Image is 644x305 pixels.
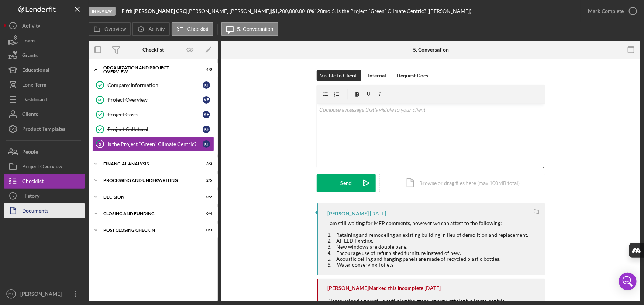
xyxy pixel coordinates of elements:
div: Dashboard [22,92,47,109]
button: Project Overview [4,159,85,174]
button: Overview [89,22,131,36]
div: 120 mo [314,8,330,14]
div: K F [203,140,210,148]
div: K F [203,111,210,118]
div: Checklist [142,47,164,53]
button: History [4,189,85,203]
div: K F [203,81,210,89]
time: 2024-11-22 18:14 [425,285,441,291]
button: Loans [4,33,85,48]
div: Checklist [22,174,44,190]
div: 0 / 4 [199,211,212,216]
div: People [22,144,38,161]
div: Post Closing Checkin [103,228,194,232]
div: | 5. Is the Project "Green" Climate Centric? ([PERSON_NAME]) [330,8,471,14]
div: Decision [103,195,194,199]
div: Loans [22,33,35,50]
div: Project Overview [22,159,62,176]
button: Request Docs [394,70,432,81]
div: Internal [368,70,386,81]
tspan: 5 [99,141,101,146]
div: [PERSON_NAME] [328,211,369,217]
a: Project OverviewKF [92,92,214,107]
label: Overview [104,26,126,32]
div: Product Templates [22,122,65,138]
div: 0 / 3 [199,228,212,232]
button: People [4,144,85,159]
button: Mark Complete [581,4,640,18]
div: History [22,189,39,205]
div: 4 / 5 [199,67,212,72]
button: Product Templates [4,122,85,136]
div: Request Docs [397,70,428,81]
div: | [121,8,187,14]
div: [PERSON_NAME] [18,287,66,303]
button: Dashboard [4,92,85,107]
label: Checklist [187,26,209,32]
button: Internal [365,70,390,81]
a: Company InformationKF [92,78,214,92]
a: Project CostsKF [92,107,214,122]
div: In Review [89,7,116,16]
div: Project Collateral [107,126,203,132]
button: Activity [4,18,85,33]
a: 5Is the Project "Green" Climate Centric?KF [92,137,214,151]
a: Project CollateralKF [92,122,214,137]
div: Is the Project "Green" Climate Centric? [107,141,203,147]
div: 5. Conversation [413,47,449,53]
b: Fifth [PERSON_NAME] CRC [121,8,186,14]
div: Visible to Client [320,70,357,81]
div: [PERSON_NAME] Marked this Incomplete [328,285,424,291]
div: 8 % [307,8,314,14]
div: Grants [22,48,38,64]
button: 5. Conversation [221,22,278,36]
div: Clients [22,107,38,123]
div: K F [203,126,210,133]
div: Processing and Underwriting [103,178,194,183]
div: Documents [22,203,48,220]
div: Mark Complete [588,4,624,18]
button: Educational [4,63,85,77]
div: Open Intercom Messenger [619,273,637,290]
button: Grants [4,48,85,63]
button: Clients [4,107,85,122]
div: Send [340,174,352,192]
div: I am still waiting for MEP comments, however we can attest to the following: 1. Retaining and rem... [328,220,528,268]
text: MT [8,292,14,296]
button: Send [317,174,376,192]
div: Project Costs [107,112,203,118]
div: Long-Term [22,77,47,94]
div: 0 / 2 [199,195,212,199]
div: 3 / 3 [199,162,212,166]
button: Activity [132,22,169,36]
button: MT[PERSON_NAME] [4,287,85,301]
div: Educational [22,63,49,79]
div: K F [203,96,210,104]
div: $1,200,000.00 [272,8,307,14]
button: Checklist [4,174,85,189]
label: 5. Conversation [237,26,273,32]
div: Company Information [107,82,203,88]
button: Long-Term [4,77,85,92]
time: 2024-11-22 18:21 [370,211,386,217]
div: [PERSON_NAME] [PERSON_NAME] | [187,8,272,14]
div: 2 / 5 [199,178,212,183]
div: Closing and Funding [103,211,194,216]
button: Checklist [172,22,213,36]
div: Organization and Project Overview [103,66,194,74]
button: Documents [4,203,85,218]
div: Activity [22,18,40,35]
div: Project Overview [107,97,203,103]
